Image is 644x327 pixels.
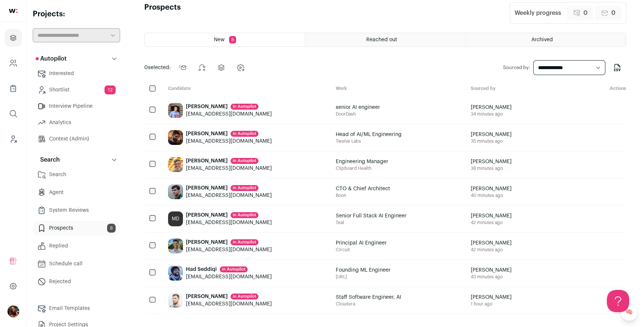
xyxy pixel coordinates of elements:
[336,104,380,111] span: senior AI engineer
[33,82,120,97] a: Shortlist12
[4,130,22,148] a: Leads (Backoffice)
[36,54,67,63] p: Autopilot
[186,211,272,219] div: [PERSON_NAME]
[471,274,512,280] span: 43 minutes ago
[330,85,464,93] div: Work
[33,203,120,218] a: System Reviews
[186,184,272,192] div: [PERSON_NAME]
[186,246,272,253] div: [EMAIL_ADDRESS][DOMAIN_NAME]
[186,273,272,281] div: [EMAIL_ADDRESS][DOMAIN_NAME]
[336,247,387,253] span: Circuit
[336,301,401,307] span: Cloudera
[186,157,272,165] div: [PERSON_NAME]
[471,104,512,111] span: [PERSON_NAME]
[471,220,512,226] span: 42 minutes ago
[471,192,512,198] span: 40 minutes ago
[531,37,553,42] span: Archived
[33,132,120,146] a: Context (Admin)
[168,266,183,281] img: a0b74434a61e6d645d1fd00165350ff15d39dc1b1c7b6ece19d117d94d0977ec
[186,192,272,199] div: [EMAIL_ADDRESS][DOMAIN_NAME]
[471,301,512,307] span: 1 hour ago
[168,184,183,199] img: e2806f8ec8478a62c3b8b1d0dc1cec3d03fb46db8e85f6ed37391910eddc1066
[33,99,120,114] a: Interview Pipeline
[33,274,120,289] a: Rejected
[7,305,19,317] img: 13968079-medium_jpg
[608,59,626,77] button: Export to CSV
[336,185,390,192] span: CTO & Chief Architect
[144,2,181,24] h1: Prospects
[229,36,236,43] span: 8
[33,221,120,236] a: Prospects8
[466,33,626,46] a: Archived
[144,64,171,71] span: selected:
[607,290,629,312] iframe: Help Scout Beacon - Open
[471,138,512,144] span: 35 minutes ago
[4,29,22,47] a: Projects
[465,85,570,93] div: Sourced by
[4,54,22,72] a: Company and ATS Settings
[503,65,530,71] label: Sourced by:
[471,165,512,171] span: 38 minutes ago
[144,65,148,70] span: 0
[186,219,272,226] div: [EMAIL_ADDRESS][DOMAIN_NAME]
[168,157,183,172] img: f31612088bdb55bd876d3433a5d465e3137c91bfb6a35ee7809d73f6cb29e867.jpg
[336,131,402,138] span: Head of AI/ML Engineering
[107,224,116,233] span: 8
[336,220,406,226] span: Teal
[471,185,512,192] span: [PERSON_NAME]
[186,300,272,308] div: [EMAIL_ADDRESS][DOMAIN_NAME]
[336,239,387,247] span: Principal AI Engineer
[36,155,60,164] p: Search
[231,212,258,218] div: in Autopilot
[186,293,272,300] div: [PERSON_NAME]
[33,167,120,182] a: Search
[305,33,465,46] a: Reached out
[168,211,183,226] div: MD
[231,104,258,110] div: in Autopilot
[231,185,258,191] div: in Autopilot
[620,303,638,321] a: 🧠
[471,131,512,138] span: [PERSON_NAME]
[336,212,406,220] span: Senior Full Stack AI Engineer
[162,85,330,93] div: Candidate
[33,51,120,66] button: Autopilot
[336,192,390,198] span: Boon
[33,66,120,81] a: Interested
[33,152,120,167] button: Search
[104,85,116,94] span: 12
[231,158,258,164] div: in Autopilot
[336,294,401,301] span: Staff Software Engineer, AI
[168,239,183,253] img: 4afef4aba8d1ecf39aac257c215fb91f5b2275307201e8b992e108d6511e06b6
[336,111,380,117] span: DoorDash
[33,301,120,316] a: Email Templates
[336,165,388,171] span: Clipboard Health
[611,9,615,17] span: 0
[7,305,19,317] button: Open dropdown
[220,266,248,272] div: in Autopilot
[231,239,258,245] div: in Autopilot
[168,130,183,145] img: 3da9c6269c2893f0553ea3de78f599e651eca5b7f92ef801b49cc93ba1b74fb8
[471,239,512,247] span: [PERSON_NAME]
[4,80,22,97] a: Company Lists
[9,9,17,13] img: wellfound-shorthand-0d5821cbd27db2630d0214b213865d53afaa358527fdda9d0ea32b1df1b89c2c.svg
[186,266,272,273] div: Had Seddiqi
[336,158,388,165] span: Engineering Manager
[186,130,272,137] div: [PERSON_NAME]
[186,103,272,110] div: [PERSON_NAME]
[515,9,561,17] div: Weekly progress
[33,115,120,130] a: Analytics
[168,103,183,118] img: a4585e303acb95947d41c1f871d25b4b0085c8894f180a3c99bcbbf224be61c9
[33,9,120,19] h2: Projects:
[186,165,272,172] div: [EMAIL_ADDRESS][DOMAIN_NAME]
[471,266,512,274] span: [PERSON_NAME]
[583,9,587,17] span: 0
[186,110,272,118] div: [EMAIL_ADDRESS][DOMAIN_NAME]
[366,37,397,42] span: Reached out
[336,138,402,144] span: Twelve Labs
[570,85,626,93] div: Actions
[33,185,120,200] a: Agent
[336,274,390,280] span: [URL]
[231,294,258,300] div: in Autopilot
[214,37,225,42] span: New
[33,239,120,253] a: Replied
